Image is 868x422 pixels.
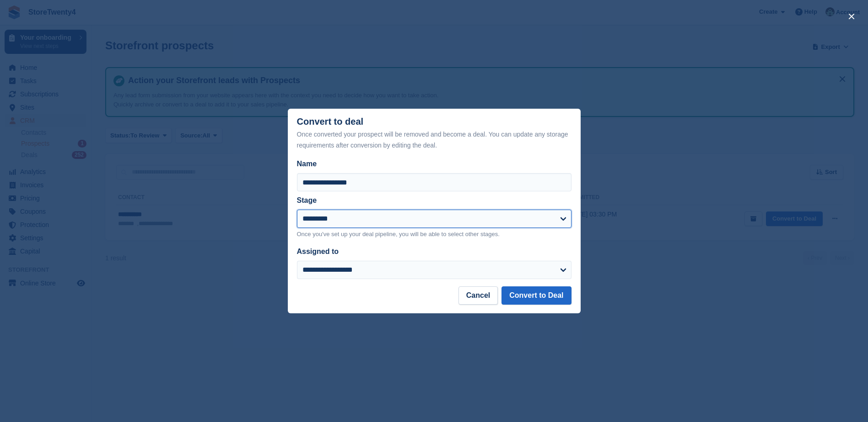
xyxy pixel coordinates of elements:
[297,158,571,169] label: Name
[297,129,571,151] div: Once converted your prospect will be removed and become a deal. You can update any storage requir...
[297,248,339,255] label: Assigned to
[844,9,859,24] button: close
[297,116,571,151] div: Convert to deal
[501,286,571,305] button: Convert to Deal
[297,196,317,204] label: Stage
[458,286,498,305] button: Cancel
[297,230,571,239] p: Once you've set up your deal pipeline, you will be able to select other stages.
